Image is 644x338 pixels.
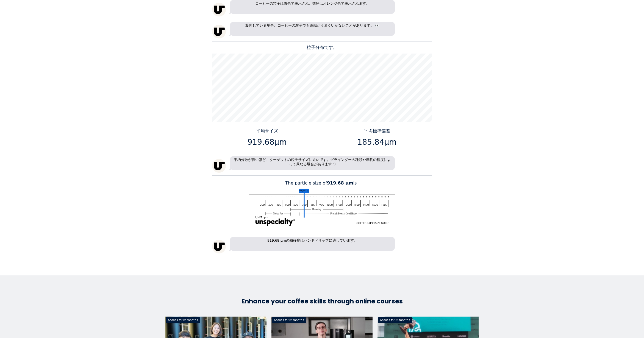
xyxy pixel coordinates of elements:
[324,136,430,148] p: 185.84μm
[212,240,226,253] img: unspecialty-logo
[212,44,432,51] p: 粒子分布です。
[212,25,226,38] img: unspecialty-logo
[230,156,395,170] p: 平均分散が低いほど、ターゲットの粒子サイズに近いです。グラインダーの種類や摩耗の程度によって異なる場合があります :)
[212,3,226,16] img: unspecialty-logo
[165,297,479,306] h3: Enhance your coffee skills through online courses
[299,189,309,192] tspan: 平均サイズ
[212,159,226,173] img: unspecialty-logo
[230,22,395,36] p: 凝固している場合、コーヒーの粒子でも認識がうまくいかないことがあります。 👀
[324,128,430,134] p: 平均標準偏差
[327,180,353,186] b: 919.68 μm
[230,237,395,251] p: 919.68 µmの粉砕度はハンドドリップに適しています。
[214,128,320,134] p: 平均サイズ
[214,136,320,148] p: 919.68μm
[212,180,432,186] p: The particle size of is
